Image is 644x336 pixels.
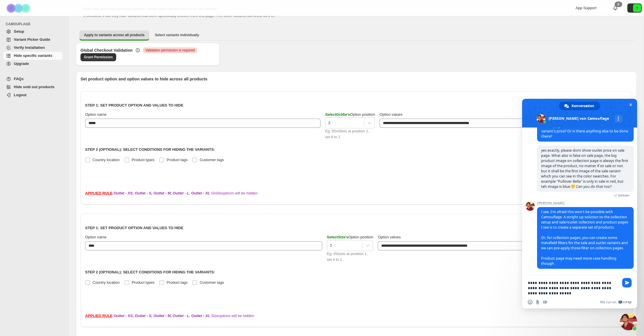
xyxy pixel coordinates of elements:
span: Customer tags [200,158,224,162]
span: CAMOUFLAGE [6,22,65,26]
b: Outlet - XS, Outlet - S, Outlet - M, Outlet - L, Outlet - XL [114,314,210,318]
strong: APPLIED RULE [85,191,112,195]
div: : Größe options will be hidden [85,190,628,196]
span: Audionachricht aufzeichnen [543,300,547,304]
span: Validation permission is required [145,48,195,53]
span: Product tags [166,158,187,162]
span: Senden Sie [622,278,632,287]
a: We run onCrisp [600,300,631,304]
div: Mehr Kanäle [615,115,622,123]
span: Select Größe 's [325,112,350,117]
div: : Size options will be hidden [85,313,628,319]
span: Hide specific variants [14,53,52,58]
span: Option position [325,112,375,117]
a: Hide specific variants [3,52,63,60]
a: Setup [3,28,63,36]
button: Select variants individually [150,30,204,40]
span: yes exactly, please dont show outlet price on sale page. What also is false on sale page, the big... [541,148,628,189]
p: Step 1: Set product option and values to hide [85,225,628,231]
span: Option name [85,112,106,117]
span: Select Size 's [327,235,348,239]
p: Step 2 (Optional): Select conditions for hiding the variants: [85,147,628,152]
button: Apply to variants across all products [79,30,149,40]
div: Chat schließen [620,313,637,330]
span: Variant Picker Guide [14,37,50,42]
span: We run on [600,300,616,304]
span: Logout [14,93,26,97]
span: Option values [378,235,401,239]
span: Option name [85,235,106,239]
span: Grant Permission [84,55,113,59]
div: Eg: if Size is at position 1, set it to 1 [327,251,373,262]
button: Avatar with initials Y [627,3,642,13]
h3: Global Checkout Validation [80,47,133,53]
span: Crisp [623,300,631,304]
span: FAQs [14,77,24,81]
span: Sure, [541,108,630,139]
span: Einen Emoji einfügen [528,300,532,304]
a: FAQs [3,75,63,83]
a: Logout [3,91,63,99]
a: Hide sold out products [3,83,63,91]
strong: APPLIED RULE [85,314,112,318]
div: Eg: if Größe is at position 1, set it to 1 [325,128,375,140]
p: Step 2 (Optional): Select conditions for hiding the variants: [85,269,628,275]
text: Y [636,6,638,10]
span: Product types [132,280,155,285]
span: Apply to variants across all products [84,33,145,37]
span: Datei senden [535,300,540,304]
span: Customer tags [200,280,224,285]
a: Grant Permission [80,53,116,61]
span: Option values [379,112,402,117]
span: Konversation [572,102,594,110]
span: Avatar with initials Y [633,4,641,12]
a: Upgrade [3,60,63,68]
a: 0 [612,5,618,11]
a: Verify Installation [3,44,63,52]
span: Product types [132,158,155,162]
span: Country location [93,158,120,162]
a: Variant Picker Guide [3,36,63,44]
span: App Support [576,6,596,10]
span: Country location [93,280,120,285]
span: Gelesen [618,193,630,197]
img: Camouflage [5,0,33,16]
span: Option position [327,235,373,239]
span: I see. I'm afraid this won't be possible with Camouflage. A stright up solution to the collection... [541,209,628,266]
div: 0 [615,1,622,7]
p: Set product option and option values to hide across all products [80,76,632,82]
b: Outlet - XS, Outlet - S, Outlet - M, Outlet - L, Outlet - XL [114,191,210,195]
span: Verify Installation [14,45,45,50]
span: Setup [14,29,24,34]
span: Chat schließen [628,102,634,108]
span: Product tags [166,280,187,285]
span: [PERSON_NAME] [537,201,634,205]
p: Step 1: Set product option and values to hide [85,103,628,108]
span: Hide sold out products [14,85,55,89]
span: Select variants individually [155,33,199,37]
textarea: Verfassen Sie Ihre Nachricht… [528,280,619,296]
span: Upgrade [14,61,29,66]
div: Konversation [559,102,600,110]
span: Sale page : Do you want to correct the sale price on the page that should exclude the outlet vari... [541,118,629,139]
